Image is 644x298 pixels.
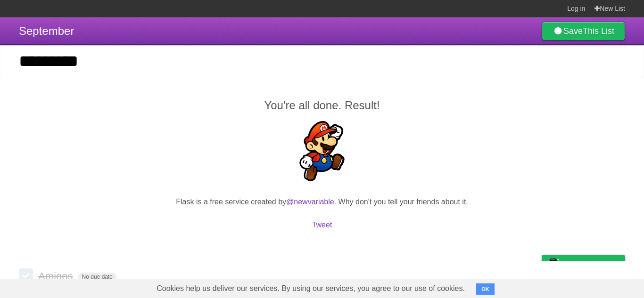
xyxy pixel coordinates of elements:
span: September [19,24,74,37]
label: Done [19,268,33,282]
span: Amigos [38,270,75,282]
a: Buy me a coffee [542,255,625,273]
span: Buy me a coffee [561,256,620,272]
span: No due date [78,273,116,281]
span: Cookies help us deliver our services. By using our services, you agree to our use of cookies. [147,279,474,298]
p: Flask is a free service created by . Why don't you tell your friends about it. [19,196,625,208]
img: Buy me a coffee [546,256,559,272]
h2: You're all done. Result! [19,97,625,114]
a: Tweet [312,221,332,229]
a: SaveThis List [542,22,625,40]
img: Super Mario [292,121,352,181]
b: This List [583,26,614,36]
button: OK [476,283,495,295]
a: @newvariable [286,198,334,206]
